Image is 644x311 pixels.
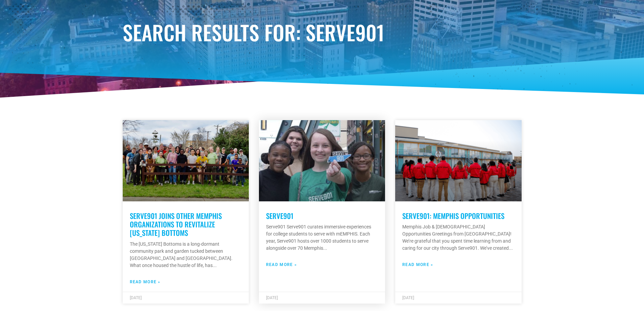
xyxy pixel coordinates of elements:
a: Read more about Serve901: Memphis Opportunities [402,262,433,268]
span: [DATE] [402,295,414,300]
p: The [US_STATE] Bottoms is a long-dormant community park and garden tucked between [GEOGRAPHIC_DAT... [130,241,242,269]
span: [DATE] [266,295,278,300]
span: [DATE] [130,295,142,300]
p: Memphis Job & [DEMOGRAPHIC_DATA] Opportunities Greetings from [GEOGRAPHIC_DATA]! We’re grateful t... [402,223,514,252]
a: Read more about Serve901 joins other Memphis Organizations to revitalize Washington Bottoms [130,279,161,285]
h1: Search Results for: serve901 [123,22,522,42]
a: Read more about Serve901 [266,262,297,268]
a: Serve901 joins other Memphis Organizations to revitalize [US_STATE] Bottoms [130,210,222,238]
p: Serve901 Serve901 curates immersive experiences for college students to serve with mEMPHIS. Each ... [266,223,378,252]
a: Serve901: Memphis Opportunities [402,210,504,221]
a: Serve901 [266,210,293,221]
